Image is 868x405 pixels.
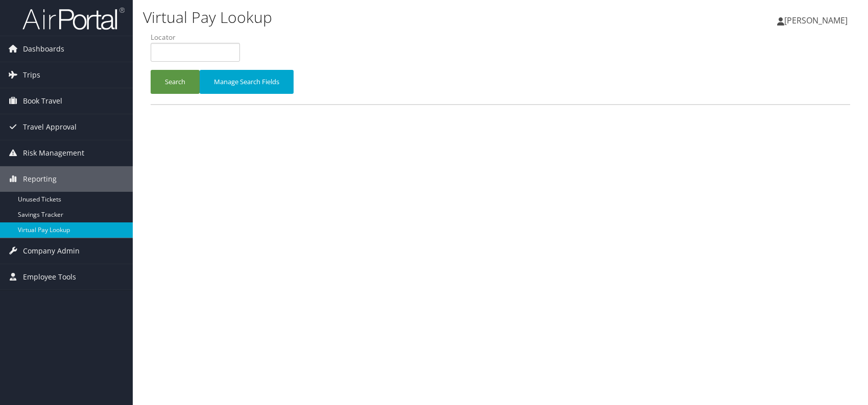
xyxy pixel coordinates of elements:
[23,88,62,114] span: Book Travel
[22,7,125,31] img: airportal-logo.png
[23,140,84,166] span: Risk Management
[200,70,294,94] button: Manage Search Fields
[23,264,76,290] span: Employee Tools
[784,15,848,26] span: [PERSON_NAME]
[143,7,619,28] h1: Virtual Pay Lookup
[23,62,40,88] span: Trips
[23,114,77,140] span: Travel Approval
[151,32,248,42] label: Locator
[23,36,64,62] span: Dashboards
[777,5,858,36] a: [PERSON_NAME]
[23,238,80,264] span: Company Admin
[23,166,57,192] span: Reporting
[151,70,200,94] button: Search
